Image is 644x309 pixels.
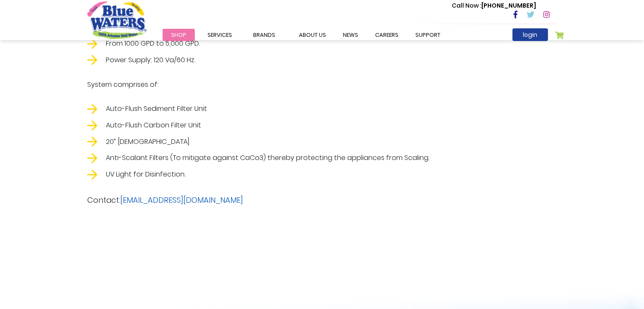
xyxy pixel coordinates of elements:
p: Contact: [87,194,557,206]
p: [PHONE_NUMBER] [452,1,536,10]
span: Shop [171,31,186,39]
li: From 1000 GPD to 5,000 GPD. [87,39,437,49]
li: Auto-Flush Sediment Filter Unit [87,104,437,114]
li: Anti-Scalant Filters (To mitigate against CaCo3) thereby protecting the appliances from Scaling. [87,153,437,163]
a: login [512,28,548,41]
p: System comprises of: [87,80,437,90]
span: Brands [253,31,275,39]
span: Services [207,31,232,39]
a: careers [367,29,407,41]
a: store logo [87,1,146,39]
span: Call Now : [452,1,481,10]
li: Auto-Flush Carbon Filter Unit [87,120,437,131]
li: Power Supply: 120 Va/60 Hz. [87,55,437,66]
li: 20” [DEMOGRAPHIC_DATA] [87,137,437,147]
li: UV Light for Disinfection. [87,169,437,180]
a: about us [290,29,334,41]
a: News [334,29,367,41]
a: [EMAIL_ADDRESS][DOMAIN_NAME] [120,195,243,205]
a: support [407,29,449,41]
